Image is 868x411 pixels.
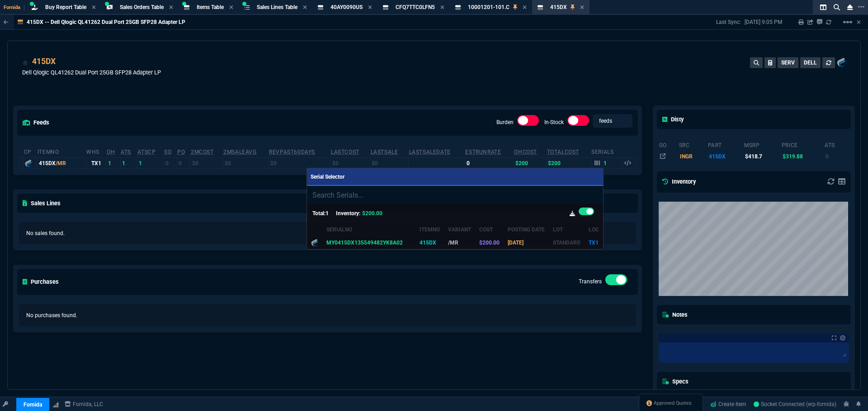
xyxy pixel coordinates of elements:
[311,174,344,180] span: Serial Selector
[504,223,549,236] th: Posting Date
[336,210,360,217] span: Inventory:
[475,223,504,236] th: Cost
[325,210,329,217] span: 1
[322,223,415,236] th: SerialNo
[326,240,403,246] span: MY0415DX135549482YK8A02
[585,236,603,249] td: TX1
[504,236,549,249] td: [DATE]
[415,236,444,249] td: 415DX
[415,223,444,236] th: ItemNo
[307,186,603,204] input: Search Serials...
[475,236,504,249] td: $200.00
[312,210,325,217] span: Total:
[549,223,585,236] th: Lot
[362,210,382,217] span: $200.00
[549,236,585,249] td: STANDARD
[444,223,475,236] th: Variant
[444,236,475,249] td: /MR
[585,223,603,236] th: Loc
[579,208,594,219] div: On-Hand Only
